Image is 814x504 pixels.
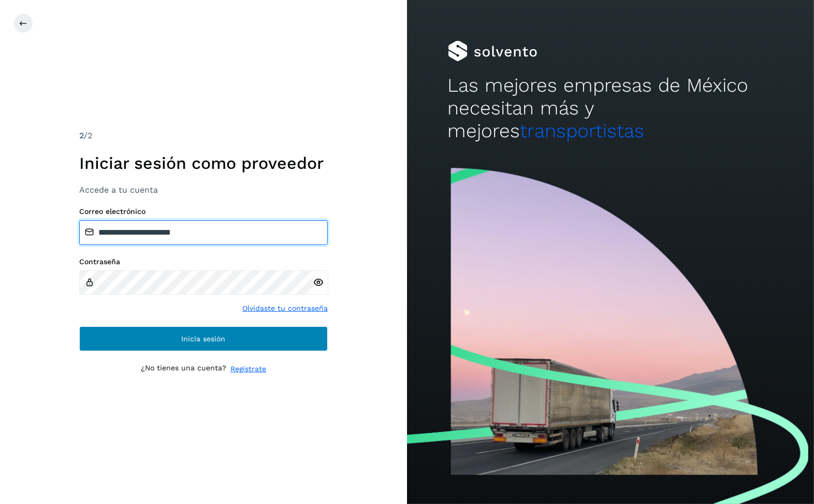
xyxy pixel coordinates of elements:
[79,207,328,216] label: Correo electrónico
[79,131,84,140] span: 2
[182,335,226,342] span: Inicia sesión
[79,257,328,266] label: Contraseña
[448,74,774,143] h2: Las mejores empresas de México necesitan más y mejores
[79,129,328,142] div: /2
[79,153,328,173] h1: Iniciar sesión como proveedor
[79,326,328,351] button: Inicia sesión
[230,364,266,375] a: Regístrate
[242,303,328,314] a: Olvidaste tu contraseña
[520,120,645,142] span: transportistas
[141,364,226,375] p: ¿No tienes una cuenta?
[79,185,328,195] h3: Accede a tu cuenta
